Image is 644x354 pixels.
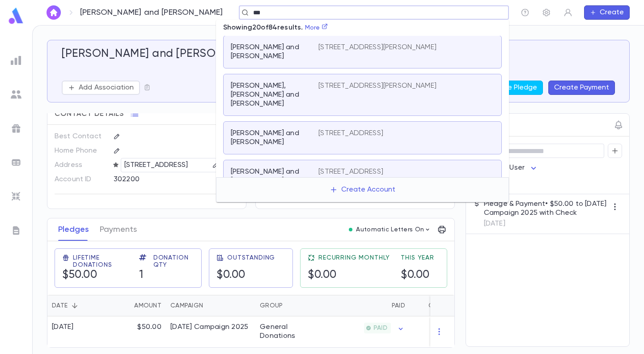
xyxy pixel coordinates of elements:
div: User [509,159,539,177]
p: [STREET_ADDRESS][PERSON_NAME] [318,81,436,90]
img: students_grey.60c7aba0da46da39d6d829b817ac14fc.svg [11,89,21,100]
p: Account ID [55,172,106,187]
a: More [305,25,328,31]
p: Home Phone [55,144,106,158]
span: User [509,164,525,171]
img: reports_grey.c525e4749d1bce6a11f5fe2a8de1b229.svg [11,55,21,66]
div: Campaign [166,295,255,316]
p: Add Association [79,83,134,92]
p: Best Contact [55,129,106,144]
button: Sort [377,299,392,313]
div: Group [260,295,283,316]
p: Address [55,158,106,172]
img: batches_grey.339ca447c9d9533ef1741baa751efc33.svg [11,157,21,168]
button: Sort [68,299,82,313]
p: Showing 20 of 84 results. [216,20,335,36]
div: Campaign [170,295,203,316]
div: Date [47,295,108,316]
p: Pledge & Payment • $50.00 to [DATE] Campaign 2025 with Check [484,200,608,218]
button: Add Association [62,81,140,95]
span: PAID [370,324,391,332]
div: Paid [322,295,410,316]
div: Group [255,295,322,316]
span: Outstanding [227,254,275,261]
button: Sort [283,299,297,313]
button: Create Payment [548,81,615,95]
button: Create Account [322,181,402,198]
div: Purim Campaign 2025 [170,323,249,332]
button: Create Pledge [482,81,543,95]
p: [STREET_ADDRESS][PERSON_NAME] [318,43,436,52]
div: Date [52,295,68,316]
span: Lifetime Donations [73,254,128,269]
span: Contact Details [55,110,124,119]
img: imports_grey.530a8a0e642e233f2baf0ef88e8c9fcb.svg [11,191,21,202]
h5: [PERSON_NAME] and [PERSON_NAME] [62,47,264,61]
p: [STREET_ADDRESS] [124,160,188,171]
p: [STREET_ADDRESS] [318,167,383,176]
p: [PERSON_NAME] and [PERSON_NAME] [231,43,308,61]
div: General Donations [260,323,318,341]
img: letters_grey.7941b92b52307dd3b8a917253454ce1c.svg [11,225,21,236]
div: $50.00 [108,316,166,347]
span: This Year [401,254,434,261]
p: [PERSON_NAME], [PERSON_NAME] and [PERSON_NAME] [231,81,308,108]
span: Donation Qty [153,254,194,269]
div: [DATE] [52,323,74,332]
div: Outstanding [410,295,477,316]
button: Pledges [58,218,89,241]
h5: $0.00 [216,269,275,282]
p: [PERSON_NAME] and [PERSON_NAME] [231,129,308,147]
div: Outstanding [428,295,472,316]
img: campaigns_grey.99e729a5f7ee94e3726e6486bddda8f1.svg [11,123,21,134]
button: Automatic Letters On [345,223,435,236]
button: Sort [414,299,428,313]
img: logo [7,7,25,25]
button: Sort [203,299,217,313]
p: [DATE] [484,219,608,228]
button: Payments [100,218,137,241]
p: [PERSON_NAME] and [PERSON_NAME] [231,167,308,185]
button: Create [584,5,630,20]
h5: 1 [139,269,194,282]
span: Recurring Monthly [318,254,390,261]
p: [PERSON_NAME] and [PERSON_NAME] [80,8,223,17]
p: Automatic Letters On [356,226,424,233]
div: Amount [134,295,161,316]
button: Sort [120,299,134,313]
img: home_white.a664292cf8c1dea59945f0da9f25487c.svg [48,9,59,16]
div: 302200 [114,172,213,186]
div: Amount [108,295,166,316]
h5: $50.00 [62,269,128,282]
p: [STREET_ADDRESS] [318,129,383,138]
h5: $0.00 [401,269,434,282]
h5: $0.00 [308,269,390,282]
div: Paid [392,295,405,316]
